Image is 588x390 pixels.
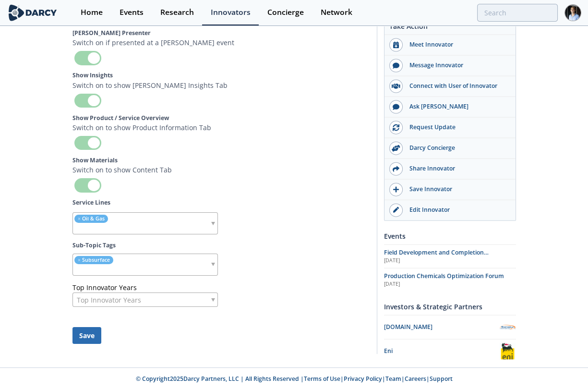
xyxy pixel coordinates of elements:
[403,40,510,49] div: Meet Innovator
[384,272,516,288] a: Production Chemicals Optimization Forum [DATE]
[72,114,288,122] label: Show Product / Service Overview
[72,156,288,165] label: Show Materials
[403,123,510,132] div: Request Update
[499,319,516,336] img: Ireservoir.com
[160,9,194,16] div: Research
[74,256,113,264] li: Subsurface
[72,122,288,133] p: Switch on to show Product Information Tab
[564,4,581,21] img: Profile
[477,4,558,22] input: Advanced Search
[7,4,59,21] img: logo-wide.svg
[78,256,81,263] span: remove element
[384,323,499,331] div: [DOMAIN_NAME]
[72,241,370,250] label: Sub-Topic Tags
[72,283,137,292] label: Top Innovator Years
[384,180,516,200] button: Save Innovator
[403,102,510,111] div: Ask [PERSON_NAME]
[72,212,218,234] div: remove element Oil & Gas
[499,343,516,360] img: Eni
[384,343,516,360] a: Eni Eni
[72,292,218,307] div: Top Innovator Years
[384,228,516,244] div: Events
[430,375,453,383] a: Support
[384,248,516,265] a: Field Development and Completion Optimization Forum [DATE]
[72,29,288,37] label: [PERSON_NAME] Presenter
[81,9,103,16] div: Home
[384,257,516,265] div: [DATE]
[385,375,401,383] a: Team
[72,254,218,276] div: remove element Subsurface
[321,9,352,16] div: Network
[62,375,527,383] p: © Copyright 2025 Darcy Partners, LLC | All Rights Reserved | | | | |
[403,185,510,194] div: Save Innovator
[403,164,510,173] div: Share Innovator
[384,21,516,35] div: Take Action
[77,293,141,306] span: Top Innovator Years
[72,198,370,207] label: Service Lines
[72,71,288,80] label: Show Insights
[267,9,304,16] div: Concierge
[72,37,288,48] p: Switch on if presented at a [PERSON_NAME] event
[405,375,426,383] a: Careers
[304,375,340,383] a: Terms of Use
[74,215,108,223] li: Oil & Gas
[384,272,504,280] span: Production Chemicals Optimization Forum
[384,319,516,336] a: [DOMAIN_NAME] Ireservoir.com
[384,298,516,315] div: Investors & Strategic Partners
[403,82,510,90] div: Connect with User of Innovator
[120,9,144,16] div: Events
[344,375,382,383] a: Privacy Policy
[72,80,288,90] p: Switch on to show [PERSON_NAME] Insights Tab
[403,61,510,70] div: Message Innovator
[72,327,101,344] button: Save
[384,200,516,220] a: Edit Innovator
[211,9,251,16] div: Innovators
[72,165,288,175] p: Switch on to show Content Tab
[384,248,489,265] span: Field Development and Completion Optimization Forum
[384,280,516,288] div: [DATE]
[78,215,81,222] span: remove element
[384,347,499,355] div: Eni
[403,206,510,214] div: Edit Innovator
[403,144,510,152] div: Darcy Concierge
